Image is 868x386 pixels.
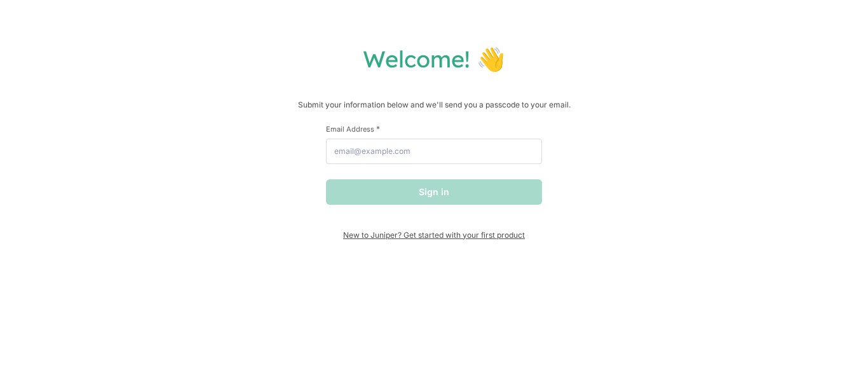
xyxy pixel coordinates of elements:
span: This field is required. [376,124,380,134]
input: email@example.com [326,139,542,164]
p: Submit your information below and we'll send you a passcode to your email. [13,99,855,111]
label: Email Address [326,124,542,134]
h1: Welcome! 👋 [13,45,855,73]
span: New to Juniper? Get started with your first product [326,230,542,240]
